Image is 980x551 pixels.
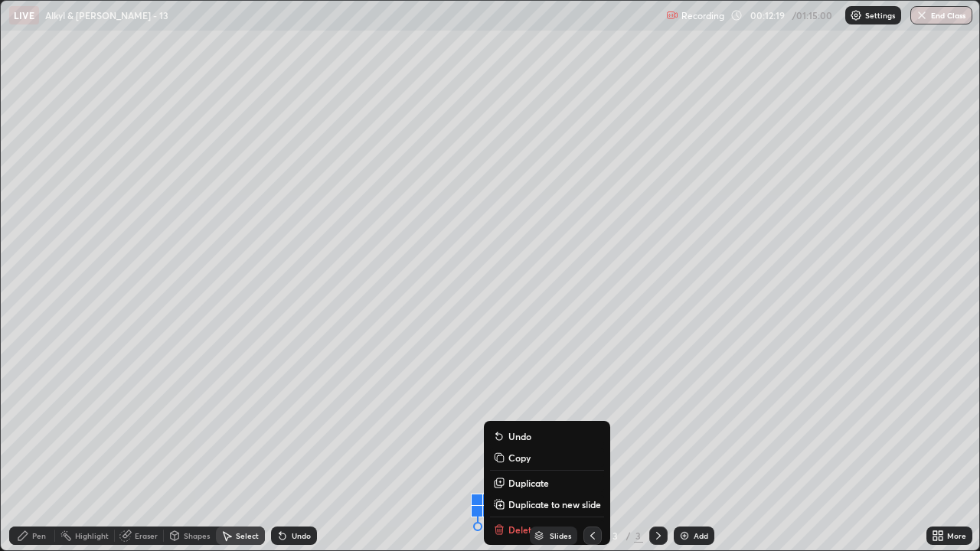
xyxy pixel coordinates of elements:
[508,430,531,442] p: Undo
[550,532,571,540] div: Slides
[508,452,531,464] p: Copy
[910,6,972,24] button: End Class
[916,9,928,21] img: end-class-cross
[947,532,966,540] div: More
[865,11,895,19] p: Settings
[490,448,604,467] button: Copy
[184,532,210,540] div: Shapes
[681,10,724,21] p: Recording
[490,427,604,445] button: Undo
[608,531,623,540] div: 3
[694,532,708,540] div: Add
[634,529,643,543] div: 3
[32,532,46,540] div: Pen
[626,531,631,540] div: /
[75,532,109,540] div: Highlight
[850,9,862,21] img: class-settings-icons
[678,530,691,542] img: add-slide-button
[666,9,678,21] img: recording.375f2c34.svg
[14,9,34,21] p: LIVE
[135,532,158,540] div: Eraser
[490,495,604,514] button: Duplicate to new slide
[490,474,604,492] button: Duplicate
[508,498,601,510] p: Duplicate to new slide
[236,532,259,540] div: Select
[292,532,311,540] div: Undo
[508,477,549,489] p: Duplicate
[45,9,168,21] p: Alkyl & [PERSON_NAME] - 13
